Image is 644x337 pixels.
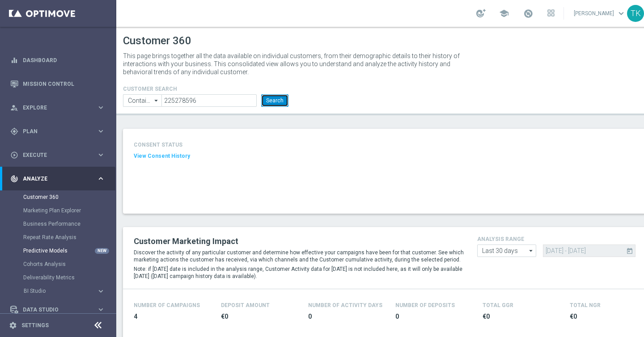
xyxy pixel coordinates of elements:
[10,151,97,159] div: Execute
[23,271,115,284] div: Deliverability Metrics
[97,287,105,295] i: keyboard_arrow_right
[23,217,115,231] div: Business Performance
[477,236,636,242] h4: analysis range
[10,175,97,183] div: Analyze
[23,220,93,227] a: Business Performance
[23,72,105,96] a: Mission Control
[10,80,106,88] button: Mission Control
[23,152,97,158] span: Execute
[10,72,105,96] div: Mission Control
[477,244,536,257] input: analysis range
[123,94,161,107] input: Contains
[23,207,93,214] a: Marketing Plan Explorer
[527,245,536,257] i: arrow_drop_down
[10,104,18,112] i: person_search
[23,284,115,298] div: BI Studio
[10,306,106,313] button: Data Studio keyboard_arrow_right
[97,151,105,159] i: keyboard_arrow_right
[23,105,97,110] span: Explore
[10,151,18,159] i: play_circle_outline
[395,312,472,321] span: 0
[10,104,97,112] div: Explore
[221,312,297,321] span: €0
[616,8,626,18] span: keyboard_arrow_down
[23,244,115,257] div: Predictive Models
[23,307,97,312] span: Data Studio
[134,249,464,263] p: Discover the activity of any particular customer and determine how effective your campaigns have ...
[21,323,49,328] a: Settings
[395,302,455,308] h4: Number of Deposits
[23,194,93,201] a: Customer 360
[23,234,93,241] a: Repeat Rate Analysis
[134,312,210,321] span: 4
[9,321,17,329] i: settings
[10,127,18,135] i: gps_fixed
[152,95,161,106] i: arrow_drop_down
[95,248,109,254] div: NEW
[134,265,464,280] p: Note: if [DATE] date is included in the analysis range, Customer Activity data for [DATE] is not ...
[308,302,382,308] h4: Number of Activity Days
[134,236,464,247] h2: Customer Marketing Impact
[24,288,97,294] div: BI Studio
[308,312,385,321] span: 0
[123,86,288,92] h4: CUSTOMER SEARCH
[261,94,288,107] button: Search
[10,175,106,182] button: track_changes Analyze keyboard_arrow_right
[570,302,601,308] h4: Total NGR
[10,128,106,135] button: gps_fixed Plan keyboard_arrow_right
[161,94,257,107] input: Enter CID, Email, name or phone
[23,48,105,72] a: Dashboard
[97,127,105,135] i: keyboard_arrow_right
[97,305,105,314] i: keyboard_arrow_right
[10,175,18,183] i: track_changes
[23,257,115,271] div: Cohorts Analysis
[10,104,106,111] button: person_search Explore keyboard_arrow_right
[23,247,93,254] a: Predictive Models
[10,56,18,64] i: equalizer
[10,127,97,135] div: Plan
[23,129,97,134] span: Plan
[10,306,97,314] div: Data Studio
[134,152,190,160] button: View Consent History
[573,7,627,20] a: [PERSON_NAME]keyboard_arrow_down
[134,142,238,148] h4: CONSENT STATUS
[483,312,559,321] span: €0
[23,190,115,204] div: Customer 360
[24,288,88,294] span: BI Studio
[10,152,106,159] button: play_circle_outline Execute keyboard_arrow_right
[134,302,200,308] h4: Number of Campaigns
[97,174,105,183] i: keyboard_arrow_right
[221,302,270,308] h4: Deposit Amount
[23,261,93,268] a: Cohorts Analysis
[23,287,106,295] button: BI Studio keyboard_arrow_right
[10,57,106,64] button: equalizer Dashboard
[10,48,105,72] div: Dashboard
[23,274,93,281] a: Deliverability Metrics
[499,8,509,18] span: school
[123,52,467,76] p: This page brings together all the data available on individual customers, from their demographic ...
[23,176,97,181] span: Analyze
[97,103,105,112] i: keyboard_arrow_right
[23,231,115,244] div: Repeat Rate Analysis
[23,204,115,217] div: Marketing Plan Explorer
[627,5,644,22] div: TK
[483,302,513,308] h4: Total GGR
